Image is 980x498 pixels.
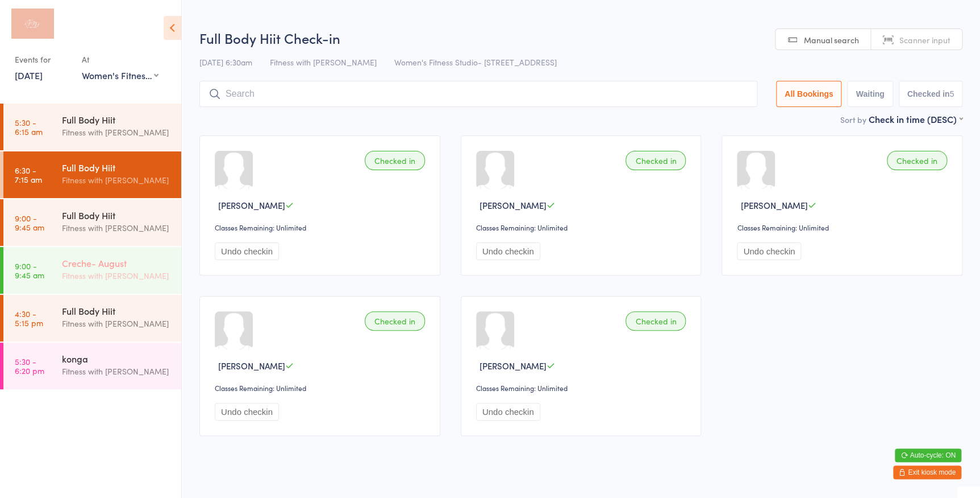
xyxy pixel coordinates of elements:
[62,365,172,378] div: Fitness with [PERSON_NAME]
[3,343,181,389] a: 5:30 -6:20 pmkongaFitness with [PERSON_NAME]
[3,151,181,198] a: 6:30 -7:15 amFull Body HiitFitness with [PERSON_NAME]
[893,466,961,479] button: Exit kiosk mode
[3,199,181,246] a: 9:00 -9:45 amFull Body HiitFitness with [PERSON_NAME]
[899,34,950,46] span: Scanner input
[365,151,425,170] div: Checked in
[62,126,172,139] div: Fitness with [PERSON_NAME]
[62,352,172,365] div: konga
[199,28,962,47] h2: Full Body Hiit Check-in
[62,257,172,269] div: Creche- August
[3,104,181,150] a: 5:30 -6:15 amFull Body HiitFitness with [PERSON_NAME]
[62,209,172,221] div: Full Body Hiit
[3,295,181,341] a: 4:30 -5:15 pmFull Body HiitFitness with [PERSON_NAME]
[218,360,285,372] span: [PERSON_NAME]
[15,69,43,81] a: [DATE]
[62,161,172,174] div: Full Body Hiit
[479,199,547,211] span: [PERSON_NAME]
[218,199,285,211] span: [PERSON_NAME]
[737,242,801,260] button: Undo checkin
[62,113,172,126] div: Full Body Hiit
[15,261,44,279] time: 9:00 - 9:45 am
[215,223,428,232] div: Classes Remaining: Unlimited
[895,448,961,462] button: Auto-cycle: ON
[625,151,686,170] div: Checked in
[199,56,252,68] span: [DATE] 6:30am
[476,242,540,260] button: Undo checkin
[394,56,557,68] span: Women's Fitness Studio- [STREET_ADDRESS]
[15,118,43,136] time: 5:30 - 6:15 am
[215,383,428,393] div: Classes Remaining: Unlimited
[899,81,963,107] button: Checked in5
[11,9,54,39] img: Fitness with Zoe
[215,403,279,421] button: Undo checkin
[15,213,44,232] time: 9:00 - 9:45 am
[15,50,70,69] div: Events for
[215,242,279,260] button: Undo checkin
[804,34,859,46] span: Manual search
[62,221,172,234] div: Fitness with [PERSON_NAME]
[840,114,866,125] label: Sort by
[476,403,540,421] button: Undo checkin
[15,309,43,327] time: 4:30 - 5:15 pm
[625,311,686,331] div: Checked in
[949,89,954,98] div: 5
[476,383,690,393] div: Classes Remaining: Unlimited
[476,223,690,232] div: Classes Remaining: Unlimited
[479,360,547,372] span: [PERSON_NAME]
[3,247,181,294] a: 9:00 -9:45 amCreche- AugustFitness with [PERSON_NAME]
[199,81,757,107] input: Search
[869,113,962,125] div: Check in time (DESC)
[82,69,159,81] div: Women's Fitness Studio- [STREET_ADDRESS]
[887,151,947,170] div: Checked in
[847,81,893,107] button: Waiting
[365,311,425,331] div: Checked in
[15,166,42,184] time: 6:30 - 7:15 am
[737,223,950,232] div: Classes Remaining: Unlimited
[62,174,172,187] div: Fitness with [PERSON_NAME]
[62,304,172,317] div: Full Body Hiit
[776,81,842,107] button: All Bookings
[15,357,44,375] time: 5:30 - 6:20 pm
[740,199,807,211] span: [PERSON_NAME]
[62,317,172,330] div: Fitness with [PERSON_NAME]
[82,50,159,69] div: At
[270,56,377,68] span: Fitness with [PERSON_NAME]
[62,269,172,282] div: Fitness with [PERSON_NAME]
